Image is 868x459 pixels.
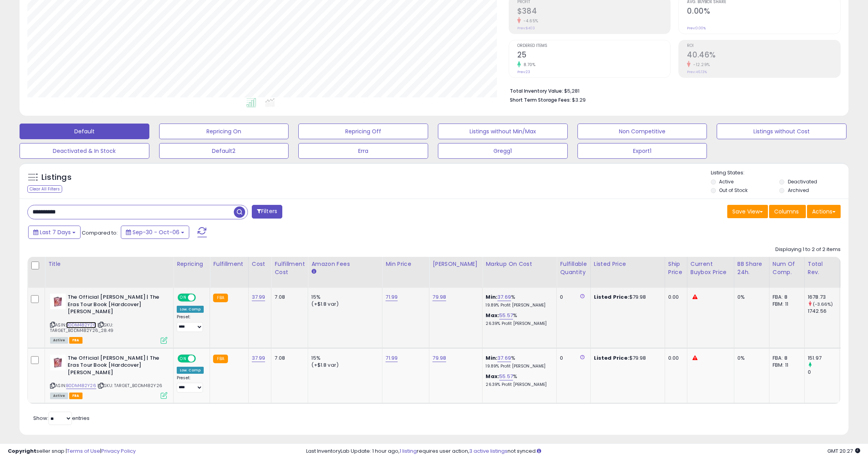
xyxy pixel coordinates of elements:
[521,62,536,68] small: 8.70%
[497,293,511,301] a: 37.69
[788,187,809,194] label: Archived
[82,229,118,237] span: Compared to:
[827,447,860,455] span: 2025-10-14 20:27 GMT
[177,314,204,332] div: Preset:
[28,226,81,239] button: Last 7 Days
[769,205,806,218] button: Columns
[719,178,733,185] label: Active
[20,124,149,139] button: Default
[711,169,849,177] p: Listing States:
[386,293,398,301] a: 71.99
[311,301,376,308] div: (+$1.8 var)
[69,393,82,399] span: FBA
[486,293,497,301] b: Min:
[27,185,62,193] div: Clear All Filters
[497,354,511,362] a: 37.69
[737,294,763,301] div: 0%
[517,26,535,30] small: Prev: $403
[577,143,707,159] button: Export1
[668,260,684,276] div: Ship Price
[560,260,587,276] div: Fulfillable Quantity
[773,294,798,301] div: FBA: 8
[486,382,551,387] p: 26.39% Profit [PERSON_NAME]
[50,322,113,333] span: | SKU: TARGET_B0DM482Y26_28.49
[517,50,671,61] h2: 25
[594,294,659,301] div: $79.98
[510,86,835,95] li: $5,281
[486,312,499,319] b: Max:
[687,50,840,61] h2: 40.46%
[177,260,206,268] div: Repricing
[690,62,710,68] small: -12.29%
[195,355,207,362] span: OFF
[560,355,584,362] div: 0
[773,355,798,362] div: FBA: 8
[486,355,551,369] div: %
[213,294,228,302] small: FBA
[687,26,706,30] small: Prev: 0.00%
[178,355,188,362] span: ON
[8,448,136,455] div: seller snap | |
[274,260,305,276] div: Fulfillment Cost
[97,382,162,389] span: | SKU: TARGET_B0DM482Y26
[808,355,839,362] div: 151.97
[807,205,841,218] button: Actions
[469,447,508,455] a: 3 active listings
[311,294,376,301] div: 15%
[213,355,228,363] small: FBA
[727,205,768,218] button: Save View
[594,260,662,268] div: Listed Price
[274,294,302,301] div: 7.08
[521,18,538,24] small: -4.65%
[486,373,551,387] div: %
[668,294,681,301] div: 0.00
[737,355,763,362] div: 0%
[68,294,163,317] b: The Official [PERSON_NAME] | The Eras Tour Book [Hardcover] [PERSON_NAME]
[773,301,798,308] div: FBM: 11
[486,373,499,380] b: Max:
[177,367,204,374] div: Low. Comp
[252,205,282,219] button: Filters
[432,293,446,301] a: 79.98
[33,414,90,422] span: Show: entries
[577,124,707,139] button: Non Competitive
[808,308,839,315] div: 1742.56
[486,312,551,326] div: %
[20,143,149,159] button: Deactivated & In Stock
[133,228,179,236] span: Sep-30 - Oct-06
[252,354,265,362] a: 37.99
[178,294,188,301] span: ON
[48,260,170,268] div: Title
[486,294,551,308] div: %
[177,375,204,393] div: Preset:
[486,364,551,369] p: 19.89% Profit [PERSON_NAME]
[775,246,841,253] div: Displaying 1 to 2 of 2 items
[486,303,551,308] p: 19.89% Profit [PERSON_NAME]
[432,354,446,362] a: 79.98
[432,260,479,268] div: [PERSON_NAME]
[50,294,167,343] div: ASIN:
[252,293,265,301] a: 37.99
[808,294,839,301] div: 1678.73
[687,7,840,17] h2: 0.00%
[311,260,379,268] div: Amazon Fees
[8,447,36,455] strong: Copyright
[298,143,428,159] button: Erra
[560,294,584,301] div: 0
[50,355,66,370] img: 31d6Y3n3faL._SL40_.jpg
[66,382,96,389] a: B0DM482Y26
[517,44,671,48] span: Ordered Items
[690,260,731,276] div: Current Buybox Price
[195,294,207,301] span: OFF
[311,355,376,362] div: 15%
[813,301,833,307] small: (-3.66%)
[808,260,836,276] div: Total Rev.
[50,294,66,309] img: 31d6Y3n3faL._SL40_.jpg
[306,448,860,455] div: Last InventoryLab Update: 1 hour ago, requires user action, not synced.
[40,228,71,236] span: Last 7 Days
[737,260,766,276] div: BB Share 24h.
[438,124,568,139] button: Listings without Min/Max
[298,124,428,139] button: Repricing Off
[687,44,840,48] span: ROI
[159,143,289,159] button: Default2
